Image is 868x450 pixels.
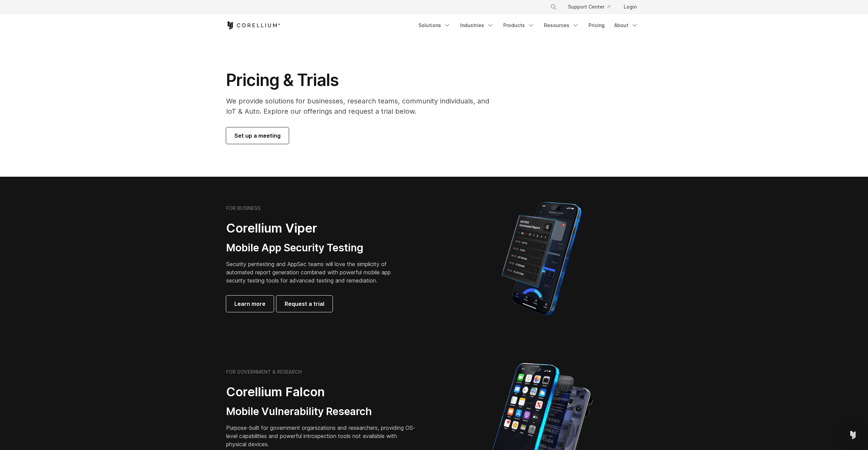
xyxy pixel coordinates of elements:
a: Login [618,1,642,13]
a: Resources [540,19,583,32]
p: We provide solutions for businesses, research teams, community individuals, and IoT & Auto. Explo... [226,96,499,116]
span: Learn more [234,300,265,308]
h6: FOR GOVERNMENT & RESEARCH [226,369,302,375]
div: Navigation Menu [542,1,642,13]
div: Open Intercom Messenger [845,427,861,443]
a: About [610,19,642,32]
a: Products [499,19,539,32]
h1: Pricing & Trials [226,70,499,90]
a: Request a trial [276,296,333,312]
a: Corellium Home [226,21,281,29]
span: Request a trial [285,300,324,308]
p: Purpose-built for government organizations and researchers, providing OS-level capabilities and p... [226,424,418,448]
h3: Mobile App Security Testing [226,241,401,254]
a: Learn more [226,296,274,312]
span: Set up a meeting [234,132,281,140]
h6: FOR BUSINESS [226,205,260,211]
h2: Corellium Falcon [226,384,418,400]
h3: Mobile Vulnerability Research [226,405,418,418]
p: Security pentesting and AppSec teams will love the simplicity of automated report generation comb... [226,260,401,285]
h2: Corellium Viper [226,221,401,236]
a: Set up a meeting [226,127,289,144]
button: Search [547,1,560,13]
img: Corellium MATRIX automated report on iPhone showing app vulnerability test results across securit... [490,199,593,318]
a: Pricing [584,19,609,32]
div: Navigation Menu [414,19,642,32]
a: Industries [456,19,498,32]
a: Solutions [414,19,455,32]
a: Support Center [562,1,616,13]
